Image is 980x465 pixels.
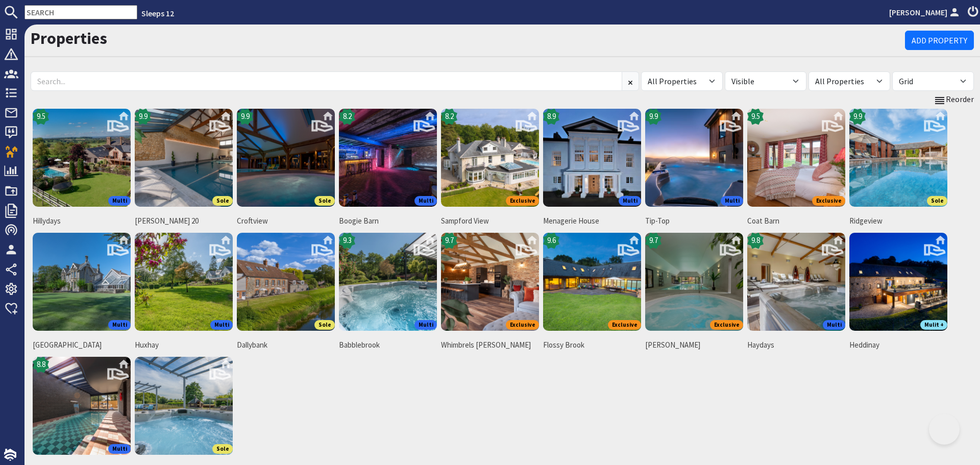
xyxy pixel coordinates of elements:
span: Haydays [747,339,845,351]
span: Exclusive [506,320,539,330]
span: Multi [414,320,437,330]
span: Whimbrels [PERSON_NAME] [441,339,539,351]
img: Babblebrook's icon [339,233,437,331]
img: Haydays's icon [747,233,845,331]
span: Tip-Top [645,215,743,227]
span: Flossy Brook [543,339,641,351]
span: Sole [212,444,233,454]
img: Boogie Barn's icon [339,109,437,207]
span: 9.5 [37,111,45,123]
span: Multi [721,196,743,206]
img: Dallybank's icon [237,233,335,331]
span: 9.7 [649,235,658,247]
span: 9.3 [343,235,352,247]
a: Dallybank's iconSoleDallybank [235,231,337,355]
img: Menagerie House's icon [543,109,641,207]
span: Boogie Barn [339,215,437,227]
img: Tickety-Boo's icon [33,357,131,455]
span: Sole [212,196,233,206]
span: [PERSON_NAME] 20 [135,215,233,227]
span: Sole [314,320,335,330]
span: 8.2 [445,111,454,123]
img: Huxhay's icon [135,233,233,331]
a: Sampford View's icon8.2ExclusiveSampford View [439,107,541,231]
span: Sole [314,196,335,206]
img: Kingshay Barton's icon [645,233,743,331]
img: Cowslip Manor's icon [33,233,131,331]
a: Menagerie House's icon8.9MultiMenagerie House [541,107,643,231]
img: Churchill 20's icon [135,109,233,207]
span: 8.8 [37,359,45,371]
input: SEARCH [24,5,137,19]
a: Whimbrels Barton's icon9.7ExclusiveWhimbrels [PERSON_NAME] [439,231,541,355]
span: Exclusive [608,320,641,330]
a: Heddinay's iconMulit +Heddinay [847,231,949,355]
span: 8.2 [343,111,352,123]
span: 9.5 [751,111,760,123]
span: Sole [927,196,947,206]
span: Exclusive [812,196,845,206]
span: Hillydays [33,215,131,227]
a: Churchill 20's icon9.9Sole[PERSON_NAME] 20 [133,107,235,231]
a: Babblebrook's icon9.3MultiBabblebrook [337,231,439,355]
span: 9.9 [853,111,862,123]
span: 9.9 [241,111,250,123]
a: [PERSON_NAME] [889,6,962,18]
img: Tip-Top's icon [645,109,743,207]
input: Search... [31,71,622,91]
span: Multi [108,320,131,330]
span: Multi [108,444,131,454]
span: Huxhay [135,339,233,351]
span: Multi [210,320,233,330]
img: Croftview's icon [237,109,335,207]
a: Hillydays's icon9.5MultiHillydays [31,107,133,231]
img: Sampford View's icon [441,109,539,207]
a: Properties [31,28,107,48]
a: Kingshay Barton's icon9.7Exclusive[PERSON_NAME] [643,231,745,355]
a: Ridgeview's icon9.9SoleRidgeview [847,107,949,231]
img: Flossy Brook's icon [543,233,641,331]
a: Add Property [905,31,974,50]
a: Sleeps 12 [141,8,174,18]
a: Boogie Barn's icon8.2MultiBoogie Barn [337,107,439,231]
span: Heddinay [849,339,947,351]
a: Cowslip Manor's iconMulti[GEOGRAPHIC_DATA] [31,231,133,355]
span: Multi [414,196,437,206]
span: Mulit + [920,320,947,330]
span: Coat Barn [747,215,845,227]
span: Exclusive [506,196,539,206]
span: Ridgeview [849,215,947,227]
span: 9.7 [445,235,454,247]
iframe: Toggle Customer Support [929,414,960,445]
span: Dallybank [237,339,335,351]
span: Sampford View [441,215,539,227]
img: Swallows Rest's icon [135,357,233,455]
a: Reorder [934,93,974,106]
span: 9.6 [547,235,556,247]
a: Coat Barn's icon9.5ExclusiveCoat Barn [745,107,847,231]
a: Croftview's icon9.9SoleCroftview [235,107,337,231]
img: staytech_i_w-64f4e8e9ee0a9c174fd5317b4b171b261742d2d393467e5bdba4413f4f884c10.svg [4,449,16,461]
span: Multi [108,196,131,206]
span: 8.9 [547,111,556,123]
span: 9.9 [139,111,148,123]
img: Heddinay's icon [849,233,947,331]
img: Coat Barn's icon [747,109,845,207]
img: Ridgeview's icon [849,109,947,207]
span: [GEOGRAPHIC_DATA] [33,339,131,351]
span: 9.9 [649,111,658,123]
a: Huxhay's iconMultiHuxhay [133,231,235,355]
span: [PERSON_NAME] [645,339,743,351]
img: Hillydays's icon [33,109,131,207]
span: Multi [823,320,845,330]
img: Whimbrels Barton's icon [441,233,539,331]
span: 9.8 [751,235,760,247]
span: Exclusive [710,320,743,330]
span: Croftview [237,215,335,227]
span: Babblebrook [339,339,437,351]
span: Menagerie House [543,215,641,227]
a: Tip-Top's icon9.9MultiTip-Top [643,107,745,231]
span: Multi [619,196,641,206]
a: Flossy Brook's icon9.6ExclusiveFlossy Brook [541,231,643,355]
a: Haydays's icon9.8MultiHaydays [745,231,847,355]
